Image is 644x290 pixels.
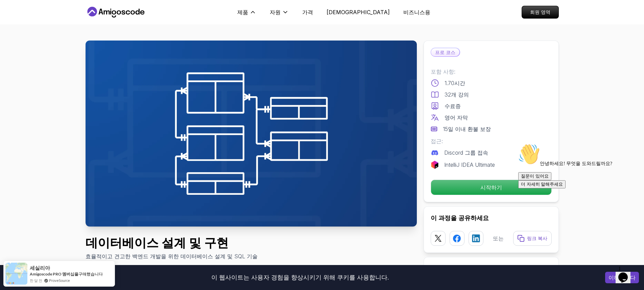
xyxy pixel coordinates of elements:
font: 자원 [270,9,281,16]
font: 이해합니다 [609,274,636,281]
font: 회원 영역 [530,9,550,15]
font: 이 과정을 공유하세요 [431,214,489,221]
font: 또는 [493,235,504,242]
button: 제품 [237,8,256,22]
font: 한 달 전 [30,278,42,283]
img: provesource 소셜 증명 알림 이미지 [5,263,27,285]
font: 더 자세히 말해주세요 [5,41,47,46]
font: 구매했습니다 [78,271,103,276]
font: 시작하기 [480,184,502,191]
button: 질문이 있어요 [3,31,36,39]
font: 이 웹사이트는 사용자 경험을 향상시키기 위해 쿠키를 사용합니다. [211,274,389,281]
font: 가격 [302,9,313,16]
button: 자원 [270,8,289,22]
font: 제품 [237,9,248,16]
font: 효율적이고 견고한 백엔드 개발을 위한 데이터베이스 설계 및 SQL 기술 [86,253,258,260]
a: [DEMOGRAPHIC_DATA] [327,8,390,16]
font: 데이터베이스 설계 및 구현 [86,235,229,250]
button: 시작하기 [431,180,552,195]
a: 가격 [302,8,313,16]
a: Amigoscode PRO 멤버십을 [30,271,78,276]
font: 질문이 있어요 [5,33,33,38]
img: :파도: [3,3,24,24]
button: 쿠키 허용 [605,272,639,283]
button: 더 자세히 말해주세요 [3,39,50,48]
iframe: 채팅 위젯 [516,141,637,260]
font: 비즈니스용 [403,9,430,16]
a: 비즈니스용 [403,8,430,16]
a: 회원 영역 [522,6,559,19]
div: 👋안녕하세요! 무엇을 도와드릴까요?질문이 있어요더 자세히 말해주세요 [3,3,124,48]
font: 안녕하세요! 무엇을 도와드릴까요? [24,20,97,25]
button: 링크 복사 [513,231,552,246]
a: ProveSource [49,278,70,283]
font: 세실리아 [30,264,50,270]
font: [DEMOGRAPHIC_DATA] [327,9,390,16]
iframe: 채팅 위젯 [616,263,637,283]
